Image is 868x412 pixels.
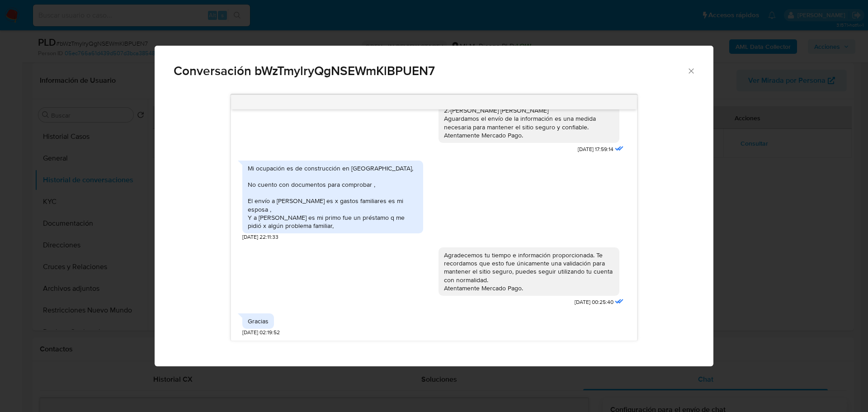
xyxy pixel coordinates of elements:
[174,65,687,77] span: Conversación bWzTmylryQgNSEWmKlBPUEN7
[687,66,695,75] button: Cerrar
[444,24,614,139] div: Estimado [PERSON_NAME] se ha identificado un cambio en el uso habitual de tu cuenta para garantiz...
[155,46,713,367] div: Comunicación
[248,164,418,230] div: Mi ocupación es de construcción en [GEOGRAPHIC_DATA], No cuento con documentos para comprobar , E...
[444,251,614,292] div: Agradecemos tu tiempo e información proporcionada. Te recordamos que esto fue únicamente una vali...
[575,298,613,306] span: [DATE] 00:25:40
[242,233,278,241] span: [DATE] 22:11:33
[242,329,280,336] span: [DATE] 02:19:52
[248,317,269,325] div: Gracias
[578,146,613,153] span: [DATE] 17:59:14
